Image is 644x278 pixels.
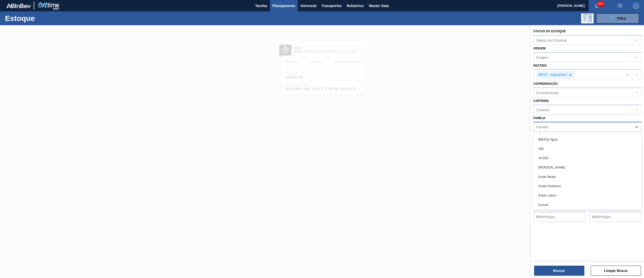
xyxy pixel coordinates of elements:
[589,206,611,210] label: Data out até
[533,191,641,200] div: Ácido Lático
[617,16,626,20] span: Filtro
[533,206,553,210] label: Data out de
[347,3,364,9] span: Relatórios
[533,212,585,222] input: dd/mm/yyyy
[536,107,549,112] div: Carteira
[255,3,267,9] span: Tarefas
[533,144,641,153] div: ABI
[536,91,559,95] div: Coordenação
[7,4,31,8] img: TNhmsLtSVTkK8tSr43FrP2fwEKptu5GPRR3wAAAABJRU5ErkJggg==
[533,64,547,67] label: Destino
[5,15,83,21] h1: Estoque
[536,38,567,42] div: Status do Estoque
[272,3,295,9] span: Planejamento
[633,3,639,9] img: Logout
[533,135,641,144] div: [BEES] Água
[533,82,558,86] label: Coordenação
[617,3,623,9] img: userActions
[533,172,641,181] div: Ácido Beats
[581,13,594,23] div: Pogramando: nenhum usuário selecionado
[536,55,548,59] div: Origem
[533,99,549,103] label: Carteira
[533,30,566,33] label: Status do Estoque
[533,133,563,137] label: Família Rotulada
[533,163,641,172] div: [PERSON_NAME]
[596,13,639,23] button: Filtro
[533,181,641,191] div: Ácido Fosfórico
[597,1,604,7] span: 580
[300,3,316,9] span: Gerencial
[533,47,546,50] label: Origem
[537,72,568,78] div: BR23 - Jaguariúna
[536,125,548,129] div: Família
[369,3,389,9] span: Master Data
[321,3,342,9] span: Transportes
[533,153,641,163] div: ACIDO
[589,212,641,222] input: dd/mm/yyyy
[533,200,641,209] div: Açúcar
[533,116,545,120] label: Família
[589,2,605,9] button: Notificações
